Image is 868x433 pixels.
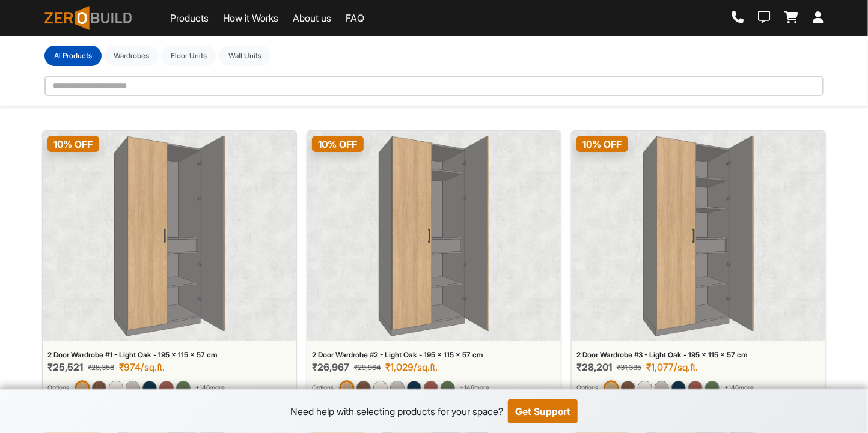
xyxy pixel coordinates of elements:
[114,136,225,336] img: 2 Door Wardrobe #1 - Light Oak - 195 x 115 x 57 cm
[705,381,720,395] img: 2 Door Wardrobe #3 - English Green - 195 x 115 x 57 cm
[508,399,578,423] button: Get Support
[621,381,635,395] img: 2 Door Wardrobe #3 - Walnut Brown - 195 x 115 x 57 cm
[307,130,561,405] a: 2 Door Wardrobe #2 - Light Oak - 195 x 115 x 57 cm10% OFF2 Door Wardrobe #2 - Light Oak - 195 x 1...
[646,362,698,373] div: ₹1,077/sq.ft.
[44,46,102,66] button: Al Products
[176,381,191,395] img: 2 Door Wardrobe #1 - English Green - 195 x 115 x 57 cm
[104,46,159,66] button: Wardrobes
[312,362,349,373] span: ₹26,967
[379,136,489,336] img: 2 Door Wardrobe #2 - Light Oak - 195 x 115 x 57 cm
[126,381,140,395] img: 2 Door Wardrobe #1 - Sandstone - 195 x 115 x 57 cm
[170,11,209,25] a: Products
[576,383,599,393] small: Options:
[159,381,174,395] img: 2 Door Wardrobe #1 - Earth Brown - 195 x 115 x 57 cm
[356,381,371,395] img: 2 Door Wardrobe #2 - Walnut Brown - 195 x 115 x 57 cm
[576,362,612,373] span: ₹28,201
[576,351,821,359] div: 2 Door Wardrobe #3 - Light Oak - 195 x 115 x 57 cm
[109,381,123,395] img: 2 Door Wardrobe #1 - Ivory Cream - 195 x 115 x 57 cm
[75,380,90,395] img: 2 Door Wardrobe #1 - Light Oak - 195 x 115 x 57 cm
[424,381,438,395] img: 2 Door Wardrobe #2 - Earth Brown - 195 x 115 x 57 cm
[223,11,278,25] a: How it Works
[571,130,826,405] a: 2 Door Wardrobe #3 - Light Oak - 195 x 115 x 57 cm10% OFF2 Door Wardrobe #3 - Light Oak - 195 x 1...
[339,380,354,395] img: 2 Door Wardrobe #2 - Light Oak - 195 x 115 x 57 cm
[92,381,106,395] img: 2 Door Wardrobe #1 - Walnut Brown - 195 x 115 x 57 cm
[47,362,83,373] span: ₹25,521
[643,136,754,336] img: 2 Door Wardrobe #3 - Light Oak - 195 x 115 x 57 cm
[42,130,297,405] a: 2 Door Wardrobe #1 - Light Oak - 195 x 115 x 57 cm10% OFF2 Door Wardrobe #1 - Light Oak - 195 x 1...
[604,380,619,395] img: 2 Door Wardrobe #3 - Light Oak - 195 x 115 x 57 cm
[638,381,652,395] img: 2 Door Wardrobe #3 - Ivory Cream - 195 x 115 x 57 cm
[312,136,364,152] span: 10 % OFF
[119,362,165,373] div: ₹974/sq.ft.
[346,11,364,25] a: FAQ
[441,381,455,395] img: 2 Door Wardrobe #2 - English Green - 195 x 115 x 57 cm
[195,383,225,393] span: + 146 more
[407,381,421,395] img: 2 Door Wardrobe #2 - Graphite Blue - 195 x 115 x 57 cm
[312,383,335,393] small: Options:
[290,404,503,419] div: Need help with selecting products for your space?
[671,381,686,395] img: 2 Door Wardrobe #3 - Graphite Blue - 195 x 115 x 57 cm
[385,362,438,373] div: ₹1,029/sq.ft.
[576,136,628,152] span: 10 % OFF
[655,381,669,395] img: 2 Door Wardrobe #3 - Sandstone - 195 x 115 x 57 cm
[354,362,381,373] span: ₹29,964
[219,46,271,66] button: Wall Units
[44,6,132,30] img: ZeroBuild logo
[88,362,114,373] span: ₹28,358
[293,11,331,25] a: About us
[47,136,99,152] span: 10 % OFF
[460,383,489,393] span: + 146 more
[161,46,216,66] button: Floor Units
[617,362,641,373] span: ₹31,335
[813,11,824,25] a: Login
[373,381,388,395] img: 2 Door Wardrobe #2 - Ivory Cream - 195 x 115 x 57 cm
[47,383,70,393] small: Options:
[390,381,405,395] img: 2 Door Wardrobe #2 - Sandstone - 195 x 115 x 57 cm
[724,383,754,393] span: + 146 more
[47,351,292,359] div: 2 Door Wardrobe #1 - Light Oak - 195 x 115 x 57 cm
[688,381,703,395] img: 2 Door Wardrobe #3 - Earth Brown - 195 x 115 x 57 cm
[142,381,157,395] img: 2 Door Wardrobe #1 - Graphite Blue - 195 x 115 x 57 cm
[312,351,556,359] div: 2 Door Wardrobe #2 - Light Oak - 195 x 115 x 57 cm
